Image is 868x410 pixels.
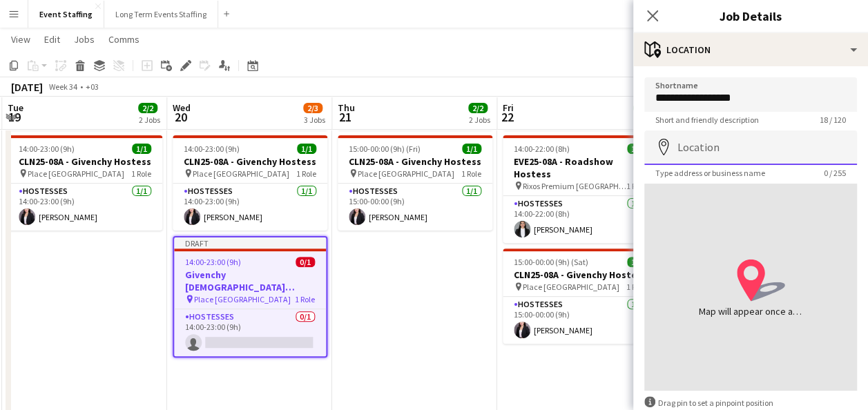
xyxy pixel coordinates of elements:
[699,304,802,318] div: Map will appear once address has been added
[194,294,291,304] span: Place [GEOGRAPHIC_DATA]
[8,155,162,168] h3: CLN25-08A - Givenchy Hostess
[185,257,241,267] span: 14:00-23:00 (9h)
[297,144,316,154] span: 1/1
[296,257,315,267] span: 0/1
[462,144,481,154] span: 1/1
[336,109,355,125] span: 21
[338,184,492,231] app-card-role: Hostesses1/115:00-00:00 (9h)[PERSON_NAME]
[8,135,162,231] app-job-card: 14:00-23:00 (9h)1/1CLN25-08A - Givenchy Hostess Place [GEOGRAPHIC_DATA]1 RoleHostesses1/114:00-23...
[174,237,326,248] div: Draft
[468,103,488,113] span: 2/2
[295,294,315,304] span: 1 Role
[11,33,30,46] span: View
[503,135,657,243] app-job-card: 14:00-22:00 (8h)1/1EVE25-08A - Roadshow Hostess Rixos Premium [GEOGRAPHIC_DATA], [GEOGRAPHIC_DATA...
[103,30,145,48] a: Comms
[813,168,857,178] span: 0 / 255
[338,135,492,231] app-job-card: 15:00-00:00 (9h) (Fri)1/1CLN25-08A - Givenchy Hostess Place [GEOGRAPHIC_DATA]1 RoleHostesses1/115...
[138,103,157,113] span: 2/2
[501,109,514,125] span: 22
[503,248,657,344] app-job-card: 15:00-00:00 (9h) (Sat)1/1CLN25-08A - Givenchy Hostess Place [GEOGRAPHIC_DATA]1 RoleHostesses1/115...
[68,30,100,48] a: Jobs
[86,81,99,92] div: +03
[304,115,325,125] div: 3 Jobs
[139,115,160,125] div: 2 Jobs
[523,181,626,191] span: Rixos Premium [GEOGRAPHIC_DATA], [GEOGRAPHIC_DATA], [GEOGRAPHIC_DATA]
[627,144,646,154] span: 1/1
[358,168,454,179] span: Place [GEOGRAPHIC_DATA]
[104,1,218,28] button: Long Term Events Staffing
[627,257,646,267] span: 1/1
[503,155,657,180] h3: EVE25-08A - Roadshow Hostess
[173,135,327,231] app-job-card: 14:00-23:00 (9h)1/1CLN25-08A - Givenchy Hostess Place [GEOGRAPHIC_DATA]1 RoleHostesses1/114:00-23...
[523,282,619,292] span: Place [GEOGRAPHIC_DATA]
[28,1,104,28] button: Event Staffing
[132,144,151,154] span: 1/1
[514,257,588,267] span: 15:00-00:00 (9h) (Sat)
[39,30,66,48] a: Edit
[633,33,868,66] div: Location
[338,101,355,114] span: Thu
[173,155,327,168] h3: CLN25-08A - Givenchy Hostess
[28,168,124,179] span: Place [GEOGRAPHIC_DATA]
[514,144,570,154] span: 14:00-22:00 (8h)
[46,81,80,92] span: Week 34
[8,184,162,231] app-card-role: Hostesses1/114:00-23:00 (9h)[PERSON_NAME]
[19,144,75,154] span: 14:00-23:00 (9h)
[173,101,191,114] span: Wed
[11,80,43,94] div: [DATE]
[644,115,770,125] span: Short and friendly description
[503,269,657,281] h3: CLN25-08A - Givenchy Hostess
[503,101,514,114] span: Fri
[193,168,289,179] span: Place [GEOGRAPHIC_DATA]
[503,196,657,243] app-card-role: Hostesses1/114:00-22:00 (8h)[PERSON_NAME]
[6,30,36,48] a: View
[303,103,322,113] span: 2/3
[809,115,857,125] span: 18 / 120
[633,7,868,25] h3: Job Details
[184,144,240,154] span: 14:00-23:00 (9h)
[349,144,421,154] span: 15:00-00:00 (9h) (Fri)
[44,33,60,46] span: Edit
[171,109,191,125] span: 20
[461,168,481,179] span: 1 Role
[173,236,327,358] app-job-card: Draft14:00-23:00 (9h)0/1Givenchy [DEMOGRAPHIC_DATA] Hostess Place [GEOGRAPHIC_DATA]1 RoleHostesse...
[338,155,492,168] h3: CLN25-08A - Givenchy Hostess
[469,115,490,125] div: 2 Jobs
[108,33,139,46] span: Comms
[626,181,646,191] span: 1 Role
[503,297,657,344] app-card-role: Hostesses1/115:00-00:00 (9h)[PERSON_NAME]
[8,101,23,114] span: Tue
[173,184,327,231] app-card-role: Hostesses1/114:00-23:00 (9h)[PERSON_NAME]
[644,396,857,409] div: Drag pin to set a pinpoint position
[174,309,326,356] app-card-role: Hostesses0/114:00-23:00 (9h)
[296,168,316,179] span: 1 Role
[174,269,326,293] h3: Givenchy [DEMOGRAPHIC_DATA] Hostess
[626,282,646,292] span: 1 Role
[644,168,776,178] span: Type address or business name
[131,168,151,179] span: 1 Role
[74,33,95,46] span: Jobs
